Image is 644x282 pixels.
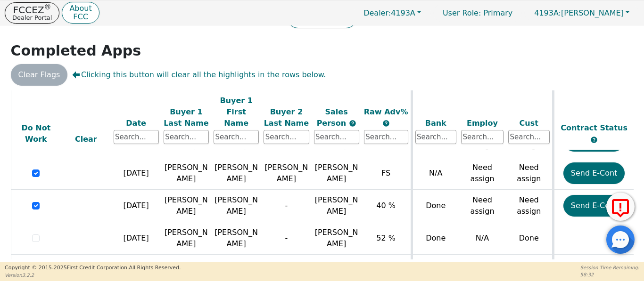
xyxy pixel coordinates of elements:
[62,2,99,24] button: AboutFCC
[111,222,161,255] td: [DATE]
[412,222,459,255] td: Done
[376,201,396,210] span: 40 %
[563,195,625,217] button: Send E-Cont
[459,190,506,222] td: Need assign
[459,157,506,190] td: Need assign
[161,157,211,190] td: [PERSON_NAME]
[364,107,408,116] span: Raw Adv%
[315,163,358,183] span: [PERSON_NAME]
[264,130,309,144] input: Search...
[211,157,261,190] td: [PERSON_NAME]
[534,8,624,17] span: [PERSON_NAME]
[11,42,141,59] strong: Completed Apps
[314,130,359,144] input: Search...
[5,272,181,279] p: Version 3.2.2
[461,117,504,129] div: Employ
[363,8,415,17] span: 4193A
[261,190,311,222] td: -
[5,2,59,24] button: FCCEZ®Dealer Portal
[211,190,261,222] td: [PERSON_NAME]
[12,15,52,21] p: Dealer Portal
[459,222,506,255] td: N/A
[315,195,358,216] span: [PERSON_NAME]
[580,271,639,278] p: 58:32
[506,157,553,190] td: Need assign
[433,4,522,22] p: Primary
[508,117,550,129] div: Cust
[14,122,59,145] div: Do Not Work
[524,6,639,20] button: 4193A:[PERSON_NAME]
[415,117,457,129] div: Bank
[563,162,625,184] button: Send E-Cont
[164,130,209,144] input: Search...
[381,169,390,177] span: FS
[264,106,309,129] div: Buyer 2 Last Name
[44,3,51,11] sup: ®
[214,95,259,129] div: Buyer 1 First Name
[315,228,358,248] span: [PERSON_NAME]
[412,190,459,222] td: Done
[317,107,349,127] span: Sales Person
[161,222,211,255] td: [PERSON_NAME]
[161,190,211,222] td: [PERSON_NAME]
[69,5,91,12] p: About
[261,222,311,255] td: -
[129,265,181,271] span: All Rights Reserved.
[363,8,391,17] span: Dealer:
[72,69,326,81] span: Clicking this button will clear all the highlights in the rows below.
[214,130,259,144] input: Search...
[580,264,639,271] p: Session Time Remaining:
[69,13,91,21] p: FCC
[561,123,627,132] span: Contract Status
[5,264,181,272] p: Copyright © 2015- 2025 First Credit Corporation.
[12,5,52,15] p: FCCEZ
[164,106,209,129] div: Buyer 1 Last Name
[114,117,159,129] div: Date
[111,190,161,222] td: [DATE]
[354,6,431,20] button: Dealer:4193A
[606,193,635,221] button: Report Error to FCC
[534,8,561,17] span: 4193A:
[111,157,161,190] td: [DATE]
[433,4,522,22] a: User Role: Primary
[443,8,481,17] span: User Role :
[412,157,459,190] td: N/A
[508,130,550,144] input: Search...
[415,130,457,144] input: Search...
[211,222,261,255] td: [PERSON_NAME]
[261,157,311,190] td: [PERSON_NAME]
[506,222,553,255] td: Done
[376,234,396,242] span: 52 %
[506,190,553,222] td: Need assign
[63,134,108,145] div: Clear
[364,130,408,144] input: Search...
[114,130,159,144] input: Search...
[461,130,504,144] input: Search...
